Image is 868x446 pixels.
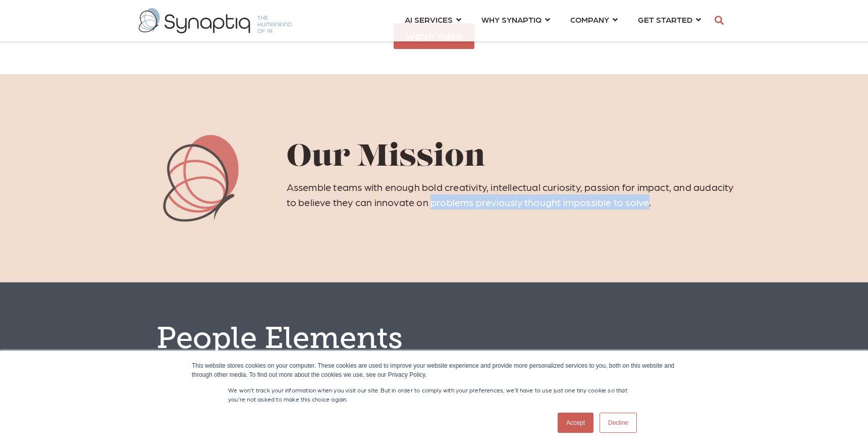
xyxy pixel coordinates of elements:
[638,10,701,29] a: GET STARTED
[156,320,403,356] span: People Elements
[405,13,453,26] span: AI SERVICES
[570,13,609,26] span: COMPANY
[139,8,292,33] img: synaptiq logo-2
[228,385,640,404] p: We won't track your information when you visit our site. But in order to comply with your prefere...
[600,413,637,433] a: Decline
[395,3,711,39] nav: menu
[192,361,676,379] div: This website stores cookies on your computer. These cookies are used to improve your website expe...
[394,23,474,49] a: Watch Video
[638,13,692,26] span: GET STARTED
[481,13,541,26] span: WHY SYNAPTIQ
[287,179,737,210] p: Assemble teams with enough bold creativity, intellectual curiosity, passion for impact, and audac...
[287,143,485,173] span: Our Mission
[481,10,550,29] a: WHY SYNAPTIQ
[163,135,239,222] img: synaptiq symbol jasper
[405,10,461,29] a: AI SERVICES
[570,10,618,29] a: COMPANY
[558,413,593,433] a: Accept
